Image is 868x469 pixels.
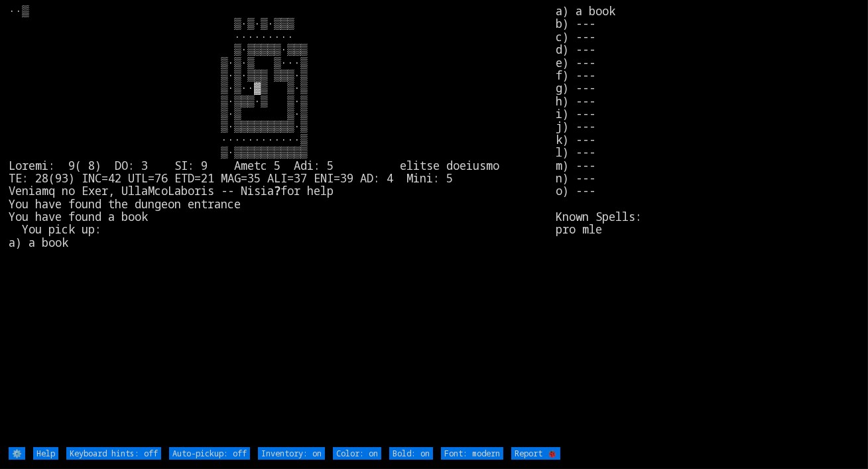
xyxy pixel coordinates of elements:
[33,447,58,460] input: Help
[511,447,560,460] input: Report 🐞
[389,447,433,460] input: Bold: on
[258,447,325,460] input: Inventory: on
[333,447,381,460] input: Color: on
[9,447,25,460] input: ⚙️
[274,183,280,198] b: ?
[9,5,556,446] larn: ··▒ ▒·▒·▒·▒▒▒ ········· ▒·▒▒▒▒▒·▒▒▒ ▒·▒·▒ ▒···▒ ▒·▒·▒▒▒ ▒▒▒·▒ ▒·▒··▓▒ ▒·▒ ▒·▒▒▒·▒ ▒·▒ ▒·▒ ▒·▒ ▒·▒...
[556,5,859,446] stats: a) a book b) --- c) --- d) --- e) --- f) --- g) --- h) --- i) --- j) --- k) --- l) --- m) --- n) ...
[66,447,161,460] input: Keyboard hints: off
[441,447,503,460] input: Font: modern
[169,447,250,460] input: Auto-pickup: off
